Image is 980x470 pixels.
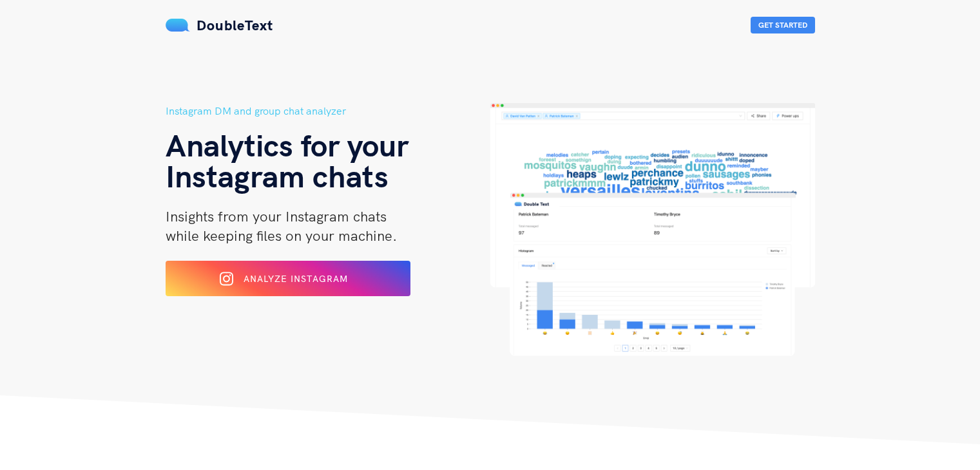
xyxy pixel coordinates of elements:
span: Analyze Instagram [244,273,348,285]
a: DoubleText [166,16,273,34]
button: Get Started [751,17,815,33]
img: hero [490,103,815,356]
a: Analyze Instagram [166,277,410,289]
span: DoubleText [197,16,273,34]
img: mS3x8y1f88AAAAABJRU5ErkJggg== [166,19,190,32]
span: while keeping files on your machine. [166,227,397,245]
span: Insights from your Instagram chats [166,207,387,225]
h5: Instagram DM and group chat analyzer [166,103,490,119]
button: Analyze Instagram [166,261,410,296]
span: Instagram chats [166,156,389,195]
span: Analytics for your [166,126,408,164]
